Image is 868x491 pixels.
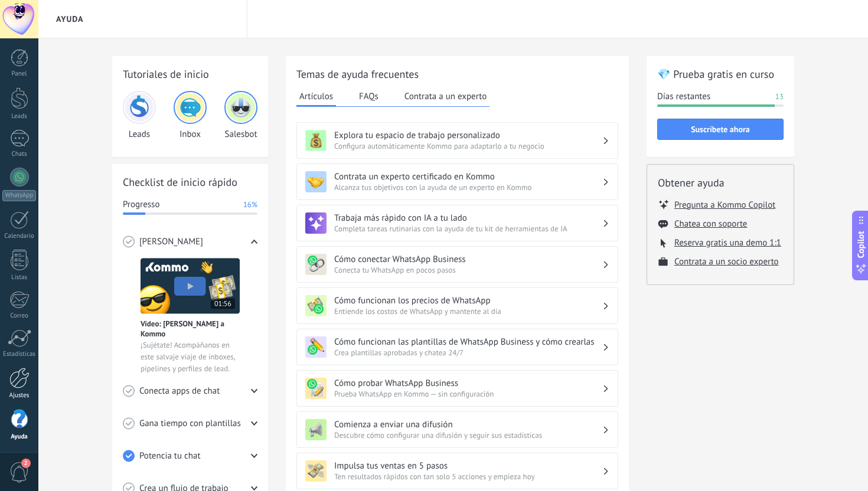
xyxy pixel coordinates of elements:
span: Configura automáticamente Kommo para adaptarlo a tu negocio [334,141,602,151]
h3: Cómo funcionan los precios de WhatsApp [334,295,602,306]
span: Vídeo: [PERSON_NAME] a Kommo [141,319,240,339]
span: Potencia tu chat [139,450,201,462]
div: Inbox [174,91,207,140]
button: Contrata a un socio experto [674,256,779,267]
h2: Tutoriales de inicio [123,67,257,81]
h3: Cómo conectar WhatsApp Business [334,254,602,265]
h2: Obtener ayuda [658,175,783,190]
h2: Checklist de inicio rápido [123,175,257,189]
div: Listas [2,274,37,281]
span: Conecta apps de chat [139,385,220,397]
h2: Temas de ayuda frecuentes [296,67,618,81]
span: Ten resultados rápidos con tan solo 5 acciones y empieza hoy [334,472,602,482]
img: Meet video [141,258,240,314]
div: Calendario [2,233,37,240]
h2: 💎 Prueba gratis en curso [657,67,784,81]
div: Ajustes [2,392,37,400]
button: Suscríbete ahora [657,119,784,140]
span: Completa tareas rutinarias con la ayuda de tu kit de herramientas de IA [334,224,602,234]
button: Chatea con soporte [674,218,747,230]
span: Progresso [123,199,159,211]
h3: Contrata un experto certificado en Kommo [334,171,602,182]
div: Salesbot [224,91,257,140]
div: Estadísticas [2,351,37,358]
div: WhatsApp [2,190,36,201]
h3: Cómo probar WhatsApp Business [334,378,602,389]
div: Leads [2,113,37,120]
button: Contrata a un experto [402,87,490,105]
button: Artículos [296,87,336,107]
span: Conecta tu WhatsApp en pocos pasos [334,265,602,275]
span: Crea plantillas aprobadas y chatea 24/7 [334,348,602,358]
span: ¡Sujétate! Acompáñanos en este salvaje viaje de inboxes, pipelines y perfiles de lead. [141,339,240,375]
button: FAQs [356,87,381,105]
span: 16% [243,199,257,211]
div: Correo [2,312,37,320]
div: Chats [2,150,37,158]
span: 2 [21,459,31,468]
span: Gana tiempo con plantillas [139,418,241,430]
span: Copilot [855,231,867,258]
h3: Explora tu espacio de trabajo personalizado [334,130,602,141]
span: [PERSON_NAME] [139,236,203,248]
div: Panel [2,70,37,78]
span: Prueba WhatsApp en Kommo — sin configuración [334,389,602,399]
span: 13 [775,91,784,103]
span: Suscríbete ahora [691,125,750,133]
h3: Trabaja más rápido con IA a tu lado [334,212,602,224]
h3: Impulsa tus ventas en 5 pasos [334,460,602,472]
button: Pregunta a Kommo Copilot [674,199,775,211]
span: Alcanza tus objetivos con la ayuda de un experto en Kommo [334,182,602,192]
span: Descubre cómo configurar una difusión y seguir sus estadísticas [334,430,602,440]
div: Ayuda [2,433,37,441]
h3: Cómo funcionan las plantillas de WhatsApp Business y cómo crearlas [334,336,602,348]
div: Leads [123,91,156,140]
span: Días restantes [657,91,710,103]
span: Entiende los costos de WhatsApp y mantente al día [334,306,602,316]
h3: Comienza a enviar una difusión [334,419,602,430]
button: Reserva gratis una demo 1:1 [674,237,781,248]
